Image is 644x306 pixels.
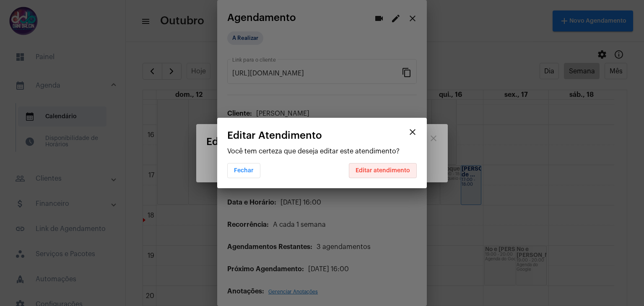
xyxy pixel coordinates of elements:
[227,130,322,141] span: Editar Atendimento
[408,127,418,137] mat-icon: close
[227,148,417,155] p: Você tem certeza que deseja editar este atendimento?
[234,168,254,174] span: Fechar
[349,163,417,178] button: Editar atendimento
[356,168,410,174] span: Editar atendimento
[227,163,260,178] button: Fechar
